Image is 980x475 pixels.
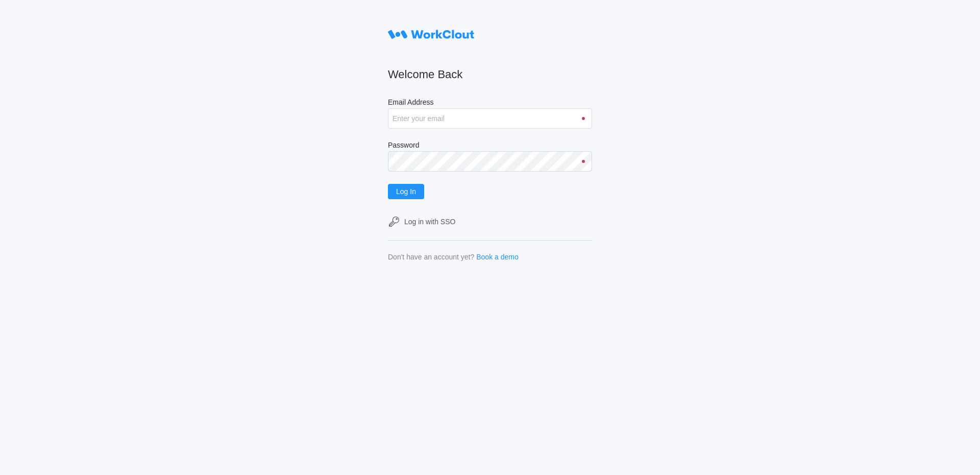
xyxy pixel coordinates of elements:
[404,218,455,226] div: Log in with SSO
[388,98,592,108] label: Email Address
[388,253,474,261] div: Don't have an account yet?
[476,253,519,261] a: Book a demo
[388,184,424,199] button: Log In
[388,141,592,151] label: Password
[388,216,592,228] a: Log in with SSO
[388,108,592,129] input: Enter your email
[396,188,416,195] span: Log In
[388,67,592,82] h2: Welcome Back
